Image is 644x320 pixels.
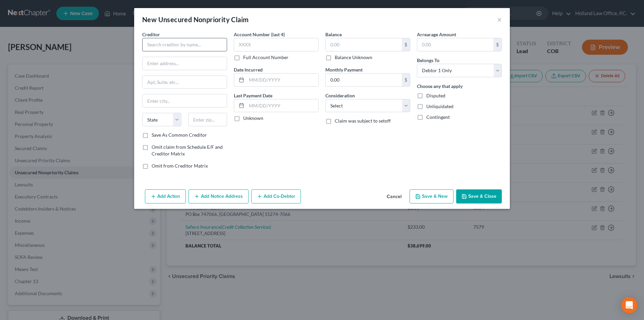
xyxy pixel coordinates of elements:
input: MM/DD/YYYY [247,74,318,86]
label: Full Account Number [243,54,288,61]
button: Add Notice Address [189,189,249,203]
label: Arrearage Amount [417,31,456,38]
input: MM/DD/YYYY [247,99,318,112]
label: Balance [325,31,342,38]
label: Date Incurred [234,66,263,73]
span: Belongs To [417,57,439,63]
input: Enter city... [143,94,227,107]
span: Omit from Creditor Matrix [152,163,208,169]
input: Enter address... [143,57,227,70]
input: Search creditor by name... [142,38,227,51]
input: 0.00 [326,38,402,51]
label: Choose any that apply [417,83,463,90]
span: Claim was subject to setoff [335,118,391,124]
label: Balance Unknown [335,54,372,61]
button: Cancel [381,190,407,203]
span: Disputed [426,93,445,98]
span: Omit claim from Schedule E/F and Creditor Matrix [152,144,223,156]
button: Save & New [410,189,453,203]
span: Unliquidated [426,103,453,109]
input: Enter zip... [188,113,227,126]
label: Account Number (last 4) [234,31,285,38]
label: Monthly Payment [325,66,363,73]
label: Last Payment Date [234,92,272,99]
button: × [497,15,502,24]
button: Add Co-Debtor [251,189,301,203]
input: 0.00 [417,38,493,51]
input: Apt, Suite, etc... [143,76,227,89]
button: Add Action [145,189,186,203]
label: Save As Common Creditor [152,132,207,138]
span: Creditor [142,32,160,37]
div: $ [402,38,410,51]
div: $ [493,38,501,51]
label: Unknown [243,115,263,122]
input: 0.00 [326,74,402,86]
div: New Unsecured Nonpriority Claim [142,15,249,24]
span: Contingent [426,114,450,120]
div: Open Intercom Messenger [621,297,637,313]
input: XXXX [234,38,319,51]
label: Consideration [325,92,355,99]
button: Save & Close [456,189,502,203]
div: $ [402,74,410,86]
